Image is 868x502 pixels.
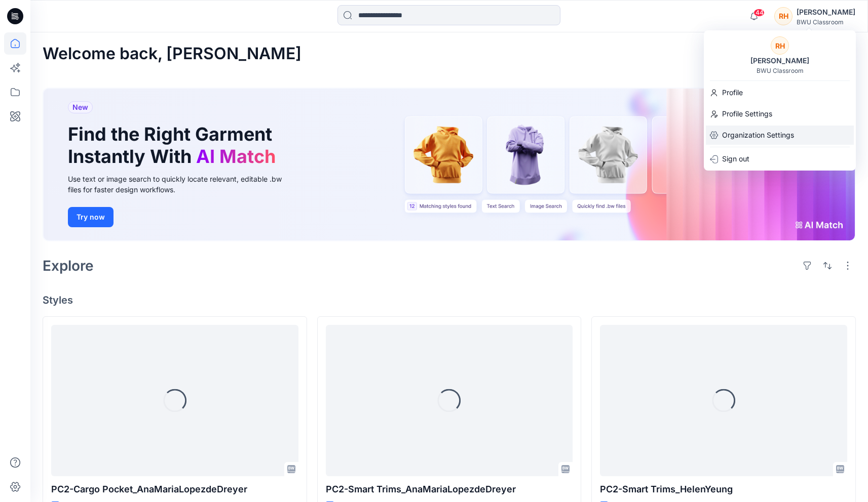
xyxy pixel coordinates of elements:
a: Organization Settings [704,126,856,145]
a: Profile [704,83,856,102]
div: BWU Classroom [757,67,804,74]
span: AI Match [196,145,276,168]
p: PC2-Smart Trims_HelenYeung [600,482,847,496]
span: 44 [753,9,765,17]
p: Profile [722,83,743,102]
p: Organization Settings [722,126,794,145]
button: Try now [68,207,114,227]
div: BWU Classroom [797,18,855,26]
p: PC2-Cargo Pocket_AnaMariaLopezdeDreyer [51,482,298,496]
span: New [72,101,88,113]
h2: Welcome back, [PERSON_NAME] [43,45,301,63]
h1: Find the Right Garment Instantly With [68,123,281,167]
p: Profile Settings [722,104,772,123]
p: Sign out [722,149,749,169]
div: [PERSON_NAME] [744,55,815,67]
h2: Explore [43,258,94,274]
div: Use text or image search to quickly locate relevant, editable .bw files for faster design workflows. [68,174,296,195]
div: RH [771,36,789,55]
p: PC2-Smart Trims_AnaMariaLopezdeDreyer [326,482,573,496]
div: RH [774,7,792,25]
div: [PERSON_NAME] [797,6,855,18]
a: Profile Settings [704,104,856,123]
h4: Styles [43,294,856,306]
